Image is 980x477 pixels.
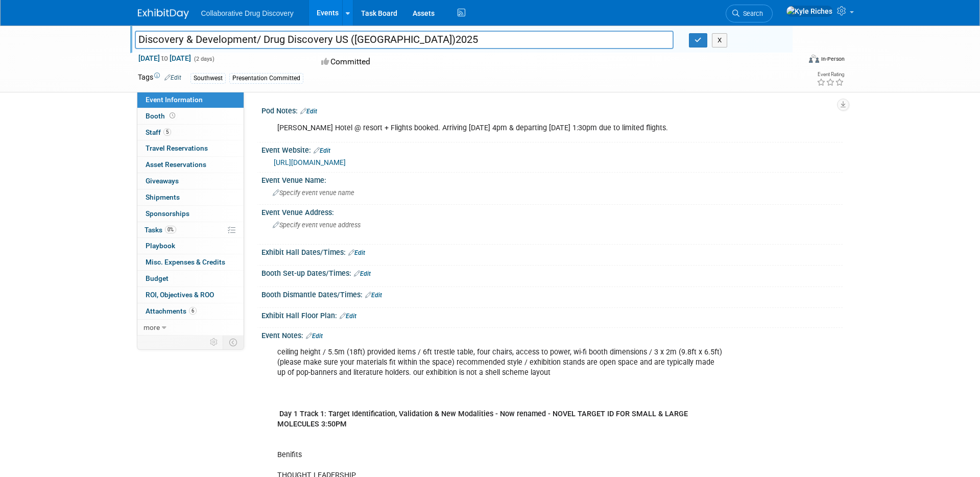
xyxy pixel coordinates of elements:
a: Edit [365,292,382,299]
a: Search [726,5,773,22]
div: In-Person [821,55,845,63]
td: Personalize Event Tab Strip [205,336,223,349]
span: 5 [163,128,171,136]
img: ExhibitDay [138,9,189,19]
a: Edit [306,332,323,340]
span: Search [739,10,763,17]
a: Giveaways [137,173,244,189]
span: more [144,323,160,331]
a: Edit [340,313,356,320]
span: Playbook [146,242,175,250]
span: Specify event venue address [273,221,361,229]
a: Edit [348,249,365,256]
span: to [160,54,170,62]
div: Exhibit Hall Dates/Times: [261,245,843,258]
div: Committed [318,53,544,71]
a: Event Information [137,92,244,108]
span: Asset Reservations [146,160,206,169]
a: Shipments [137,189,244,205]
div: Pod Notes: [261,103,843,116]
span: Collaborative Drug Discovery [201,9,294,17]
b: Day 1 Track 1: Target Identification, Validation & New Modalities - Now renamed - NOVEL TARGET ID... [277,410,688,428]
div: Event Format [740,53,845,68]
a: Asset Reservations [137,157,244,173]
div: [PERSON_NAME] Hotel @ resort + Flights booked. Arriving [DATE] 4pm & departing [DATE] 1:30pm due ... [270,118,730,138]
td: Toggle Event Tabs [223,336,244,349]
a: [URL][DOMAIN_NAME] [274,158,346,166]
div: Booth Dismantle Dates/Times: [261,287,843,300]
a: ROI, Objectives & ROO [137,287,244,303]
div: Event Website: [261,142,843,156]
a: Edit [300,108,317,115]
span: Budget [146,274,169,282]
a: Misc. Expenses & Credits [137,254,244,270]
a: Edit [314,147,330,154]
div: Booth Set-up Dates/Times: [261,266,843,279]
span: Event Information [146,96,203,104]
span: ROI, Objectives & ROO [146,291,214,299]
div: Event Venue Address: [261,205,843,218]
div: Exhibit Hall Floor Plan: [261,308,843,321]
a: Playbook [137,238,244,254]
a: Tasks0% [137,222,244,238]
a: Attachments6 [137,303,244,319]
span: Booth [146,112,177,120]
span: Booth not reserved yet [168,112,177,120]
a: Booth [137,108,244,124]
a: Budget [137,271,244,287]
a: more [137,320,244,336]
a: Staff5 [137,125,244,140]
span: Tasks [145,226,176,234]
span: (2 days) [193,56,214,62]
span: Staff [146,128,171,136]
span: Shipments [146,193,180,201]
a: Edit [354,270,371,277]
span: Travel Reservations [146,144,208,152]
span: Misc. Expenses & Credits [146,258,225,266]
td: Tags [138,72,181,84]
div: Event Venue Name: [261,173,843,185]
div: Presentation Committed [229,73,303,84]
span: 6 [189,307,197,315]
img: Kyle Riches [786,6,833,17]
button: X [712,33,728,47]
span: Sponsorships [146,209,189,218]
span: Specify event venue name [273,189,354,197]
div: Southwest [190,73,226,84]
a: Edit [164,74,181,81]
span: [DATE] [DATE] [138,54,192,63]
span: 0% [165,226,176,233]
img: Format-Inperson.png [809,55,819,63]
div: Event Rating [817,72,844,77]
a: Sponsorships [137,206,244,222]
span: Giveaways [146,177,179,185]
div: Event Notes: [261,328,843,341]
a: Travel Reservations [137,140,244,156]
span: Attachments [146,307,197,315]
